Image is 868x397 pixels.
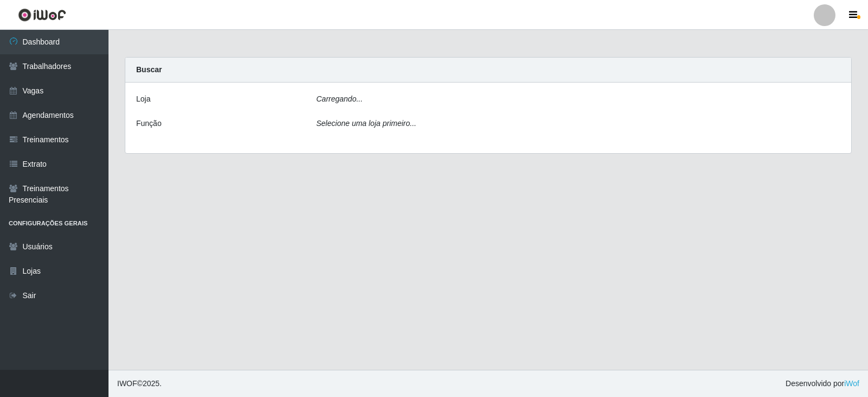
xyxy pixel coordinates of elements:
a: iWof [844,379,859,388]
label: Função [136,118,162,129]
label: Loja [136,93,150,105]
i: Selecione uma loja primeiro... [316,119,416,128]
i: Carregando... [316,94,363,103]
span: IWOF [117,379,137,388]
strong: Buscar [136,65,162,74]
img: CoreUI Logo [18,8,66,22]
span: Desenvolvido por [786,378,859,389]
span: © 2025 . [117,378,162,389]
